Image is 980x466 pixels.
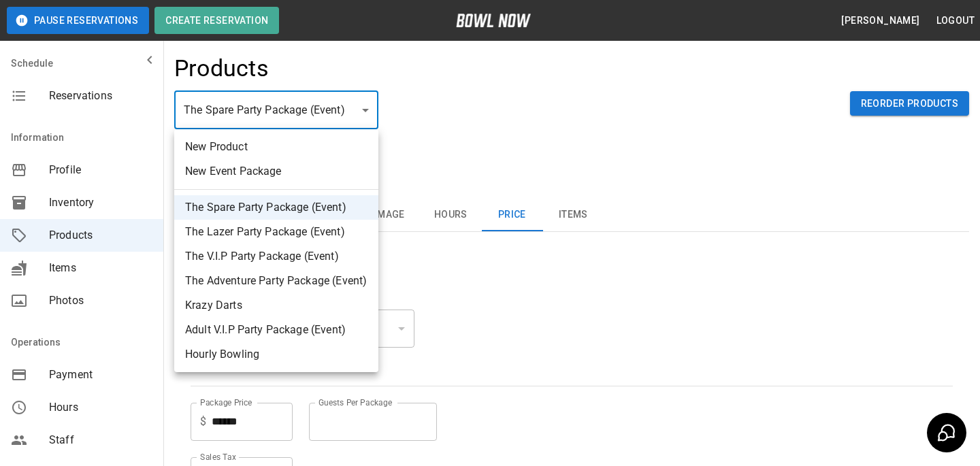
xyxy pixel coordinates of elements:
li: The Spare Party Package (Event) [174,195,378,220]
li: The Lazer Party Package (Event) [174,220,378,244]
li: Krazy Darts [174,293,378,318]
li: Adult V.I.P Party Package (Event) [174,318,378,342]
li: New Product [174,135,378,159]
li: Hourly Bowling [174,342,378,367]
li: The V.I.P Party Package (Event) [174,244,378,269]
li: The Adventure Party Package (Event) [174,269,378,293]
li: New Event Package [174,159,378,184]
